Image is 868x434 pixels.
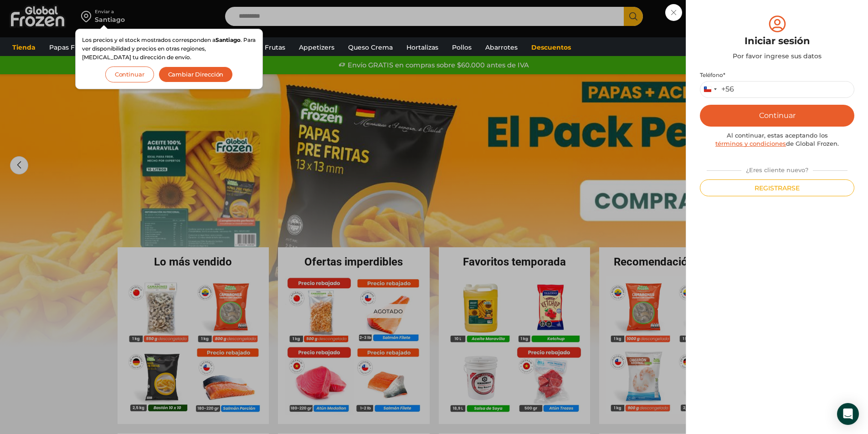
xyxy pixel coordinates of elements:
a: Pollos [447,39,476,56]
button: Selected country [700,82,734,97]
div: Open Intercom Messenger [837,403,859,425]
a: Papas Fritas [45,39,93,56]
a: Queso Crema [344,39,397,56]
div: Por favor ingrese sus datos [700,51,854,61]
a: Tienda [8,39,40,56]
img: tabler-icon-user-circle.svg [767,14,788,34]
a: términos y condiciones [715,140,786,147]
label: Teléfono [700,71,854,79]
button: Registrarse [700,179,854,196]
a: Descuentos [527,39,575,56]
div: +56 [721,85,734,94]
button: Continuar [105,66,154,82]
p: Los precios y el stock mostrados corresponden a . Para ver disponibilidad y precios en otras regi... [82,36,256,62]
button: Continuar [700,105,854,127]
div: Iniciar sesión [700,34,854,48]
strong: Santiago [216,36,241,43]
a: Hortalizas [402,39,443,56]
div: ¿Eres cliente nuevo? [702,163,852,174]
a: Abarrotes [481,39,522,56]
a: Appetizers [294,39,339,56]
div: Al continuar, estas aceptando los de Global Frozen. [700,131,854,148]
button: Cambiar Dirección [159,66,233,82]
